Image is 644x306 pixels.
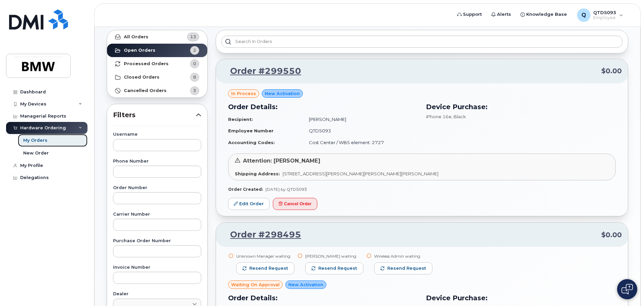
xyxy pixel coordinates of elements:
a: All Orders13 [107,30,207,44]
label: Invoice Number [113,265,201,270]
strong: Processed Orders [124,61,169,67]
strong: Open Orders [124,48,155,53]
a: Alerts [487,8,516,21]
strong: Closed Orders [124,75,159,80]
div: Wireless Admin waiting [374,253,432,259]
a: Processed Orders0 [107,57,207,71]
label: Dealer [113,292,201,296]
span: New Activation [288,281,323,288]
span: Q [581,11,586,19]
label: Carrier Number [113,212,201,217]
label: Phone Number [113,159,201,164]
span: QTD5093 [593,10,616,15]
a: Edit Order [228,198,270,210]
span: Knowledge Base [526,11,567,18]
div: Unknown Manager waiting [236,253,294,259]
button: Resend request [305,262,363,274]
span: New Activation [265,90,300,97]
span: Resend request [318,265,357,271]
label: Purchase Order Number [113,239,201,243]
strong: Recipient: [228,117,253,122]
div: [PERSON_NAME] waiting [305,253,363,259]
strong: Cancelled Orders [124,88,167,93]
a: Open Orders2 [107,44,207,57]
strong: All Orders [124,34,148,40]
span: Waiting On Approval [231,281,280,288]
h3: Order Details: [228,102,418,112]
button: Resend request [236,262,294,274]
span: $0.00 [601,230,622,240]
span: Filters [113,110,196,120]
button: Resend request [374,262,432,274]
span: 13 [190,34,196,40]
span: Support [463,11,482,18]
div: QTD5093 [572,8,628,22]
strong: Shipping Address: [235,171,280,176]
h3: Order Details: [228,293,418,303]
td: QTD5093 [303,125,418,137]
h3: Device Purchase: [426,102,616,112]
span: Attention: [PERSON_NAME] [243,158,320,164]
label: Username [113,132,201,137]
span: Alerts [497,11,511,18]
span: Resend request [249,265,288,271]
span: 2 [193,47,196,53]
span: Employee [593,15,616,20]
h3: Device Purchase: [426,293,616,303]
span: Resend request [387,265,426,271]
a: Cancelled Orders3 [107,84,207,97]
span: in process [231,90,256,97]
span: , Black [452,114,466,119]
img: Open chat [621,284,633,295]
span: iPhone 16e [426,114,452,119]
a: Knowledge Base [516,8,572,21]
a: Support [453,8,487,21]
strong: Employee Number [228,128,274,133]
a: Order #299550 [222,65,301,77]
strong: Accounting Codes: [228,140,275,145]
span: $0.00 [601,66,622,76]
input: Search in orders [221,36,622,48]
span: [STREET_ADDRESS][PERSON_NAME][PERSON_NAME][PERSON_NAME] [283,171,438,176]
span: 0 [193,60,196,67]
strong: Order Created: [228,187,263,192]
a: Order #298495 [222,229,301,241]
span: 3 [193,87,196,94]
button: Cancel Order [273,198,317,210]
td: Cost Center / WBS element: 2727 [303,137,418,148]
span: 8 [193,74,196,80]
span: [DATE] by QTD5093 [265,187,307,192]
label: Order Number [113,186,201,190]
td: [PERSON_NAME] [303,114,418,125]
a: Closed Orders8 [107,71,207,84]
